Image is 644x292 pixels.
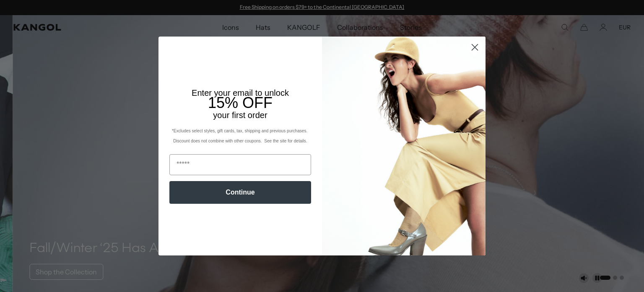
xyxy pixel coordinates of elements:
[169,181,311,204] button: Continue
[172,129,309,143] span: *Excludes select styles, gift cards, tax, shipping and previous purchases. Discount does not comb...
[192,88,289,97] span: Enter your email to unlock
[467,40,482,55] button: Close dialog
[322,37,486,255] img: 93be19ad-e773-4382-80b9-c9d740c9197f.jpeg
[169,154,311,175] input: Email
[213,110,267,120] span: your first order
[208,94,273,111] span: 15% OFF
